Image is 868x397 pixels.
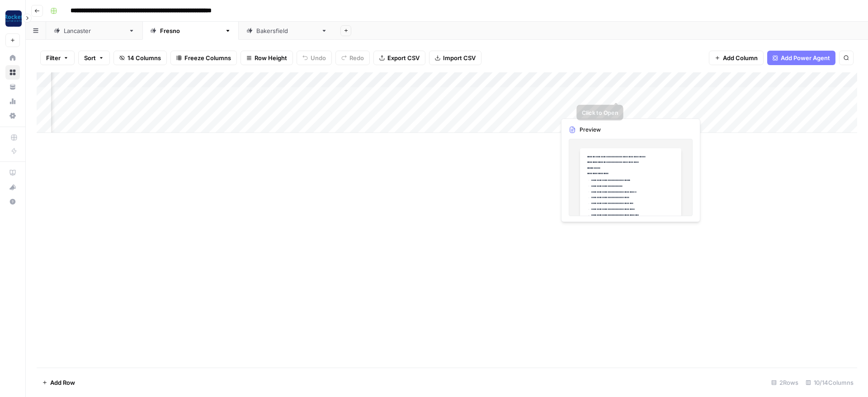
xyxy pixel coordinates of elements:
button: Undo [297,51,332,65]
button: Filter [40,51,75,65]
button: Freeze Columns [170,51,237,65]
a: Your Data [5,80,20,94]
button: Sort [78,51,110,65]
button: 14 Columns [113,51,167,65]
div: [GEOGRAPHIC_DATA] [64,26,125,35]
button: Add Row [37,375,80,390]
a: Settings [5,109,20,123]
a: [GEOGRAPHIC_DATA] [239,22,335,40]
span: Freeze Columns [184,53,231,62]
span: Add Column [723,53,758,62]
button: Add Power Agent [767,51,835,65]
span: Row Height [255,53,287,62]
div: 2 Rows [768,375,802,390]
a: AirOps Academy [5,165,20,180]
button: Add Column [709,51,764,65]
a: Home [5,51,20,65]
a: [GEOGRAPHIC_DATA] [46,22,142,40]
a: Usage [5,94,20,109]
span: Import CSV [443,53,476,62]
span: 14 Columns [127,53,161,62]
button: Workspace: Rocket Pilots [5,7,20,30]
button: Export CSV [373,51,425,65]
div: [GEOGRAPHIC_DATA] [160,26,221,35]
span: Add Power Agent [781,53,830,62]
span: Sort [84,53,96,62]
button: Redo [335,51,370,65]
button: Help + Support [5,194,20,209]
img: Rocket Pilots Logo [5,10,22,27]
span: Redo [349,53,364,62]
button: What's new? [5,180,20,194]
button: Row Height [241,51,293,65]
span: Filter [46,53,61,62]
span: Undo [311,53,326,62]
div: [GEOGRAPHIC_DATA] [256,26,317,35]
span: Export CSV [387,53,420,62]
div: What's new? [6,180,19,194]
button: Import CSV [429,51,481,65]
span: Add Row [50,378,75,387]
div: 10/14 Columns [802,375,857,390]
a: [GEOGRAPHIC_DATA] [142,22,239,40]
a: Browse [5,65,20,80]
